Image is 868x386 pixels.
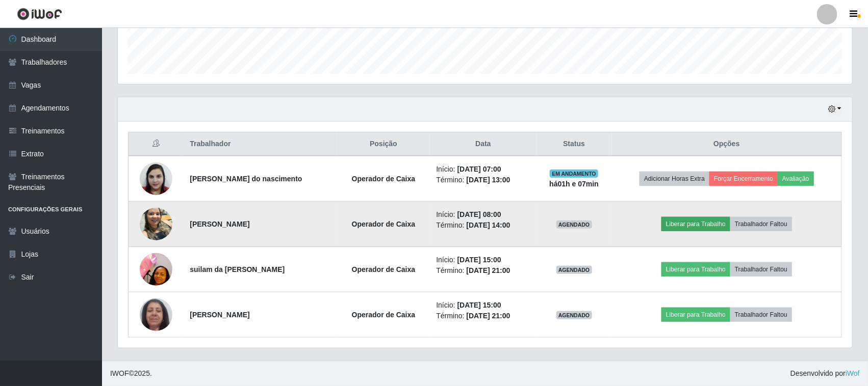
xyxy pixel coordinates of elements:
[140,202,172,245] img: 1745102593554.jpeg
[457,210,501,218] time: [DATE] 08:00
[436,311,530,321] li: Término:
[778,172,814,186] button: Avaliação
[140,247,172,291] img: 1699901172433.jpeg
[190,311,249,319] strong: [PERSON_NAME]
[549,180,599,188] strong: há 01 h e 07 min
[352,220,416,228] strong: Operador de Caixa
[556,220,592,229] span: AGENDADO
[436,255,530,265] li: Início:
[661,308,730,322] button: Liberar para Trabalho
[457,256,501,264] time: [DATE] 15:00
[352,265,416,273] strong: Operador de Caixa
[352,311,416,319] strong: Operador de Caixa
[436,175,530,185] li: Término:
[436,164,530,175] li: Início:
[467,312,510,320] time: [DATE] 21:00
[140,157,172,200] img: 1682003136750.jpeg
[846,369,860,377] a: iWof
[550,170,598,178] span: EM ANDAMENTO
[436,300,530,311] li: Início:
[190,175,302,183] strong: [PERSON_NAME] do nascimento
[140,293,172,336] img: 1709656431175.jpeg
[430,132,536,156] th: Data
[436,265,530,276] li: Término:
[457,165,501,173] time: [DATE] 07:00
[790,368,860,379] span: Desenvolvido por
[556,266,592,274] span: AGENDADO
[640,172,709,186] button: Adicionar Horas Extra
[457,301,501,309] time: [DATE] 15:00
[110,368,152,379] span: © 2025 .
[467,266,510,274] time: [DATE] 21:00
[467,221,510,229] time: [DATE] 14:00
[612,132,842,156] th: Opções
[661,262,730,277] button: Liberar para Trabalho
[730,308,792,322] button: Trabalhador Faltou
[17,8,62,20] img: CoreUI Logo
[661,217,730,231] button: Liberar para Trabalho
[337,132,430,156] th: Posição
[467,176,510,184] time: [DATE] 13:00
[730,262,792,277] button: Trabalhador Faltou
[730,217,792,231] button: Trabalhador Faltou
[537,132,612,156] th: Status
[709,172,778,186] button: Forçar Encerramento
[190,265,285,273] strong: suilam da [PERSON_NAME]
[436,220,530,231] li: Término:
[352,175,416,183] strong: Operador de Caixa
[556,311,592,319] span: AGENDADO
[190,220,249,228] strong: [PERSON_NAME]
[110,369,129,377] span: IWOF
[436,209,530,220] li: Início:
[184,132,337,156] th: Trabalhador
